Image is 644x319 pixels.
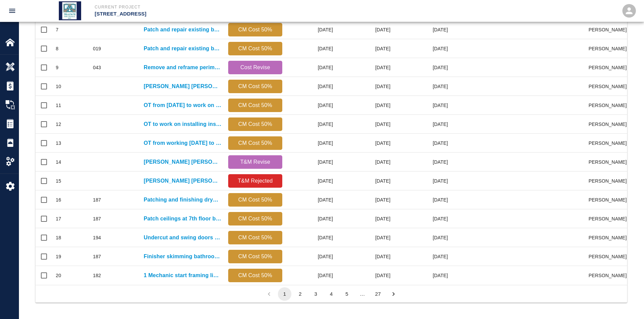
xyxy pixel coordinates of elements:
[231,45,280,53] p: CM Cost 50%
[336,153,394,171] div: [DATE]
[394,190,451,209] div: [DATE]
[589,39,630,58] div: [PERSON_NAME]
[394,247,451,266] div: [DATE]
[286,115,336,134] div: [DATE]
[144,158,221,166] a: [PERSON_NAME] [PERSON_NAME] requested Tri-State Drywall work overtime [DATE][DATE]....
[336,39,394,58] div: [DATE]
[336,58,394,77] div: [DATE]
[56,26,58,33] div: 7
[336,20,394,39] div: [DATE]
[286,209,336,228] div: [DATE]
[589,266,630,285] div: [PERSON_NAME]
[394,115,451,134] div: [DATE]
[231,252,280,261] p: CM Cost 50%
[231,120,280,128] p: CM Cost 50%
[340,287,354,301] button: Go to page 5
[56,178,61,184] div: 15
[56,121,61,128] div: 12
[261,287,401,301] nav: pagination navigation
[231,26,280,34] p: CM Cost 50%
[589,190,630,209] div: [PERSON_NAME]
[59,1,81,20] img: Tri State Drywall
[144,139,221,147] a: OT from working [DATE] to keep hanging 7th and...
[394,153,451,171] div: [DATE]
[589,228,630,247] div: [PERSON_NAME]
[387,287,400,301] button: Go to next page
[286,77,336,96] div: [DATE]
[336,228,394,247] div: [DATE]
[144,271,221,280] a: 1 Mechanic start framing linear diffusers and access panels in...
[144,120,221,128] a: OT to work on installing insulation at switch room
[589,171,630,190] div: [PERSON_NAME]
[286,20,336,39] div: [DATE]
[589,20,630,39] div: [PERSON_NAME]
[589,134,630,153] div: [PERSON_NAME]
[286,190,336,209] div: [DATE]
[589,115,630,134] div: [PERSON_NAME]
[286,171,336,190] div: [DATE]
[56,234,61,241] div: 18
[371,287,385,301] button: Go to page 27
[394,58,451,77] div: [DATE]
[93,253,101,260] div: 187
[589,77,630,96] div: [PERSON_NAME]
[589,209,630,228] div: [PERSON_NAME]
[93,64,101,71] div: 043
[286,96,336,115] div: [DATE]
[56,159,61,165] div: 14
[144,63,221,72] a: Remove and reframe perimeter chase wall on all of 8th...
[286,134,336,153] div: [DATE]
[95,10,359,18] p: [STREET_ADDRESS]
[56,102,61,109] div: 11
[56,253,61,260] div: 19
[231,82,280,90] p: CM Cost 50%
[231,177,280,185] p: T&M Rejected
[93,215,101,222] div: 187
[336,77,394,96] div: [DATE]
[336,96,394,115] div: [DATE]
[336,190,394,209] div: [DATE]
[286,39,336,58] div: [DATE]
[56,83,61,90] div: 10
[394,77,451,96] div: [DATE]
[610,287,644,319] iframe: Chat Widget
[394,39,451,58] div: [DATE]
[286,153,336,171] div: [DATE]
[278,287,291,301] button: page 1
[394,171,451,190] div: [DATE]
[144,234,221,242] a: Undercut and swing doors for bathrooms
[144,82,221,90] a: [PERSON_NAME] [PERSON_NAME] requested Tri-State Drywall to work [DATE] on...
[144,26,221,34] a: Patch and repair existing base building shaft walls on 5th...
[336,209,394,228] div: [DATE]
[144,196,221,204] p: Patching and finishing drywall at diffusers 6th floor Men's and...
[325,287,338,301] button: Go to page 4
[56,64,58,71] div: 9
[231,234,280,242] p: CM Cost 50%
[144,215,221,223] a: Patch ceilings at 7th floor bathrooms due to plenum boxes...
[231,158,280,166] p: T&M Revise
[144,45,221,53] p: Patch and repair existing base building shaft walls on 4th...
[286,58,336,77] div: [DATE]
[589,153,630,171] div: [PERSON_NAME]
[589,247,630,266] div: [PERSON_NAME]
[56,45,58,52] div: 8
[93,45,101,52] div: 019
[309,287,323,301] button: Go to page 3
[394,209,451,228] div: [DATE]
[93,272,101,279] div: 182
[394,228,451,247] div: [DATE]
[144,177,221,185] a: [PERSON_NAME] [PERSON_NAME] requested Tri-State Drywall to work overtime [DATE]...
[231,215,280,223] p: CM Cost 50%
[144,101,221,109] a: OT from [DATE] to work on exterior framing 1st...
[93,196,101,203] div: 187
[394,20,451,39] div: [DATE]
